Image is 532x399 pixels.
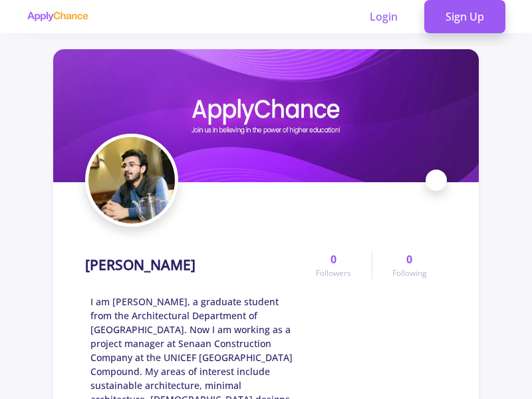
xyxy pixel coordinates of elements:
[372,251,447,279] a: 0Following
[406,251,412,267] span: 0
[53,49,479,182] img: Hasibullah Sakhacover image
[316,267,351,279] span: Followers
[88,137,175,223] img: Hasibullah Sakhaavatar
[85,257,196,273] h1: [PERSON_NAME]
[27,11,88,22] img: applychance logo text only
[392,267,427,279] span: Following
[296,251,371,279] a: 0Followers
[331,251,336,267] span: 0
